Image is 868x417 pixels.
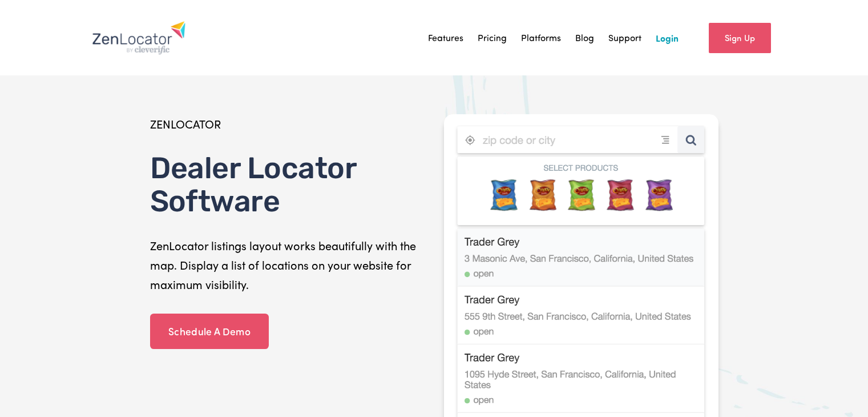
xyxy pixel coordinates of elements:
[428,29,463,46] a: Features
[150,314,269,349] a: Schedule A Demo
[656,29,679,46] a: Login
[92,21,186,55] img: Zenlocator
[478,29,507,46] a: Pricing
[150,114,425,134] p: ZENLOCATOR
[709,23,771,53] a: Sign Up
[521,29,561,46] a: Platforms
[150,236,425,294] p: ZenLocator listings layout works beautifully with the map. Display a list of locations on your we...
[150,150,370,218] span: Dealer Locator Software
[608,29,641,46] a: Support
[575,29,594,46] a: Blog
